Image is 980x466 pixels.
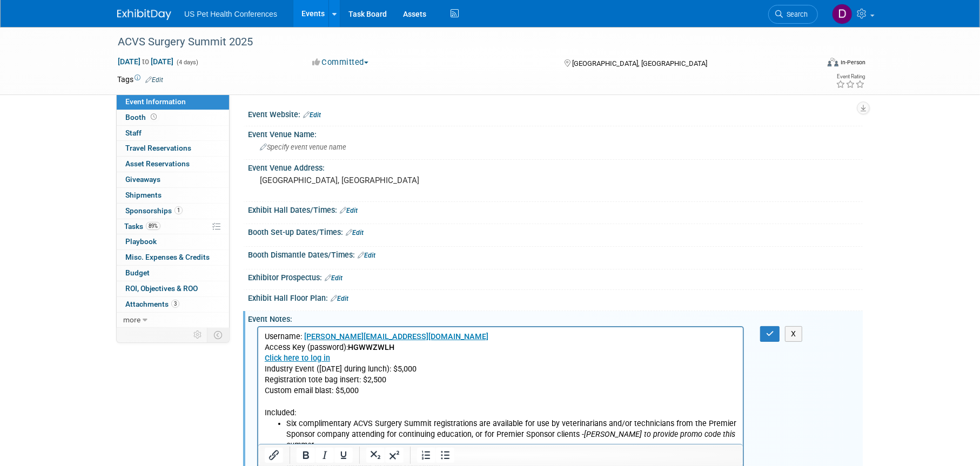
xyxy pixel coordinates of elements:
[303,111,321,119] a: Edit
[6,15,479,26] p: Access Key (password):
[28,308,39,318] i: AV:
[785,326,802,342] button: X
[340,207,358,214] a: Edit
[125,206,183,215] span: Sponsorships
[125,284,198,293] span: ROI, Objectives & ROO
[28,254,479,265] li: 12:15 pm – 1:15 pm
[248,106,863,120] div: Event Website:
[28,233,49,242] i: Event:
[248,269,863,283] div: Exhibitor Prospectus:
[436,448,454,463] button: Bullet list
[358,252,375,259] a: Edit
[28,308,479,319] li: Existing set
[117,313,229,328] a: more
[768,5,818,24] a: Search
[385,448,404,463] button: Superscript
[334,448,353,463] button: Underline
[28,286,479,297] li: Existing theater set
[149,113,159,121] span: Booth not reserved yet
[28,275,479,286] li: TBD per group
[28,157,471,177] i: Please reach out to [PERSON_NAME] when you are ready to fulfill this benefit. The list becomes av...
[308,57,373,68] button: Committed
[28,244,45,253] i: Date:
[28,124,473,144] i: [PERSON_NAME] to reach out this summer to begin scheduling.
[117,172,229,187] a: Giveaways
[117,9,171,20] img: ExhibitDay
[331,295,348,302] a: Edit
[248,290,863,304] div: Exhibit Hall Floor Plan:
[140,57,151,66] span: to
[90,16,136,25] b: HGWWZWLH
[117,250,229,265] a: Misc. Expenses & Credits
[114,32,802,52] div: ACVS Surgery Summit 2025
[28,243,479,254] li: [DATE]
[28,145,479,210] li: Complimentary, one-time use, ACVS Surgery Summit registrants mailing list. Please note these are ...
[117,234,229,249] a: Playbook
[125,237,157,246] span: Playbook
[117,297,229,312] a: Attachments3
[6,4,479,15] p: Username:
[125,268,150,277] span: Budget
[117,219,229,234] a: Tasks89%
[117,110,229,125] a: Booth
[828,58,838,66] img: Format-Inperson.png
[366,448,385,463] button: Subscript
[28,276,80,285] i: # of Attendees:
[171,300,179,308] span: 3
[46,5,230,14] a: [PERSON_NAME][EMAIL_ADDRESS][DOMAIN_NAME]
[28,124,479,145] li: A one-hour meeting, with one member of the Board of Regents (via zoom or in person at the Surgery...
[265,448,283,463] button: Insert/edit link
[117,141,229,156] a: Travel Reservations
[28,232,479,243] li: Elanco Industry Lunch
[832,4,853,24] img: Debra Smith
[248,160,863,173] div: Event Venue Address:
[248,202,863,216] div: Exhibit Hall Dates/Times:
[28,265,50,274] i: Room:
[248,126,863,140] div: Event Venue Name:
[316,448,334,463] button: Italic
[6,26,72,36] a: Click here to log in
[836,74,865,79] div: Event Rating
[176,59,198,66] span: (4 days)
[124,222,160,231] span: Tasks
[117,204,229,219] a: Sponsorships1
[248,247,863,261] div: Booth Dismantle Dates/Times:
[572,59,707,67] span: [GEOGRAPHIC_DATA], [GEOGRAPHIC_DATA]
[754,56,865,72] div: Event Format
[117,74,163,85] td: Tags
[50,178,479,210] li: Sponsor to provide ACVS with a mailing house to deliver the list of mailing addresses for one-tim...
[117,94,229,110] a: Event Information
[325,274,343,282] a: Edit
[117,281,229,296] a: ROI, Objectives & ROO
[260,143,346,151] span: Specify event venue name
[297,448,315,463] button: Bold
[117,188,229,203] a: Shipments
[117,157,229,172] a: Asset Reservations
[117,57,174,66] span: [DATE] [DATE]
[125,253,210,261] span: Misc. Expenses & Credits
[145,76,163,84] a: Edit
[146,222,160,230] span: 89%
[125,113,159,121] span: Booth
[783,10,808,18] span: Search
[248,311,863,325] div: Event Notes:
[123,315,140,324] span: more
[125,175,160,184] span: Giveaways
[125,191,162,199] span: Shipments
[260,175,492,185] pre: [GEOGRAPHIC_DATA], [GEOGRAPHIC_DATA]
[174,206,183,214] span: 1
[6,210,479,232] p: Industry Event Details:
[117,126,229,141] a: Staff
[6,37,479,91] p: Industry Event ([DATE] during lunch): $5,000 Registration tote bag insert: $2,500 Custom email bl...
[346,229,364,237] a: Edit
[417,448,435,463] button: Numbered list
[125,300,179,308] span: Attachments
[840,58,865,66] div: In-Person
[6,4,479,319] body: Rich Text Area. Press ALT-0 for help.
[189,328,207,342] td: Personalize Event Tab Strip
[28,298,94,307] i: Food & Beverage: T
[125,129,142,137] span: Staff
[125,97,186,106] span: Event Information
[28,287,62,296] i: Room set:
[28,265,479,275] li: 615-617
